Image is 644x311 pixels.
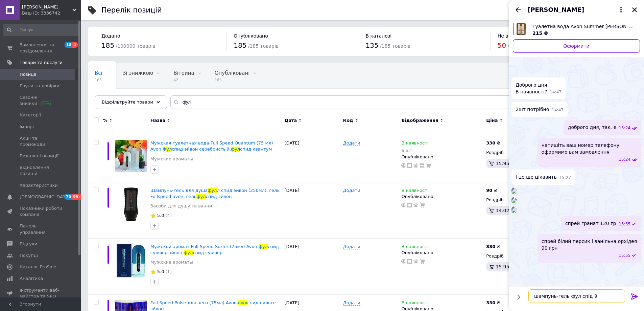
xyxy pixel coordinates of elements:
[528,5,625,14] button: [PERSON_NAME]
[163,147,172,152] span: Фул
[486,244,500,250] div: ₴
[542,238,637,251] span: спрей білий персик і ванільна орхідея 90 грн
[20,205,63,218] span: Показники роботи компанії
[184,250,193,255] span: фул
[511,207,517,213] img: 0c9e5b50-3f65-47e3-bd4d-b08f81f188a3_w500_h500
[166,269,172,274] span: (1)
[568,124,616,131] span: доброго дня, так, є
[552,107,564,113] span: 14:47 12.08.2025
[20,252,38,259] span: Покупці
[401,154,483,160] div: Опубліковано
[115,140,147,172] img: Мужская туалетная вода Full Speed Quantum (75 мл) Avon, Фул спид эйвон серебристый. фул спид квантум
[516,82,547,95] span: Доброго дня В наявності?
[401,188,428,195] span: В наявності
[150,259,193,265] a: Мужские ароматы
[366,33,392,39] span: В каталозі
[496,208,535,213] span: 14.02%, 12.62 ₴
[401,117,438,124] span: Відображення
[240,147,272,152] span: спид квантум
[102,99,153,105] span: Відфільтруйте товари
[20,71,36,77] span: Позиції
[172,147,231,152] span: спид эйвон серебристый.
[150,188,280,199] span: л спид эйвон (250мл), гель Fullspeed avon, гель
[20,153,58,159] span: Видалені позиції
[285,117,297,124] span: Дата
[486,253,545,259] div: Роздріб
[215,70,250,76] span: Опубліковані
[150,156,193,162] a: Мужские ароматы
[514,293,523,302] button: Показати кнопки
[619,221,630,227] span: 15:55 12.08.2025
[517,23,526,35] img: 2659341739_w640_h640_tualetnaya-voda-avon.jpg
[498,41,506,49] span: 50
[123,70,153,76] span: Зі знижкою
[498,33,531,39] span: Не в каталозі
[208,188,217,193] span: фул
[234,41,246,49] span: 185
[528,5,584,14] span: [PERSON_NAME]
[193,250,222,255] span: спид сурфер
[380,43,410,49] span: / 185 товарів
[124,187,138,221] img: Шампунь-гель для душа фулл спид эйвон (250мл), гель Fullspeed avon, гель фул спид эйвон
[117,244,145,277] img: Мужской аромат Full Speed Surfer (75мл) Avon, фулспид сурфер эйвон, фул спид сурфер
[101,7,162,14] div: Перелік позицій
[116,43,155,49] span: / 100000 товарів
[532,23,635,30] span: Туалетна вода Avon Summer [PERSON_NAME] (50 мл) AVON, [PERSON_NAME] сансет ейвон
[532,30,548,36] span: 215 ₴
[343,117,353,124] span: Код
[215,77,250,83] span: 185
[528,289,625,303] textarea: шампунь-гель фул спід 9
[496,161,535,166] span: 15.95%, 52.63 ₴
[196,194,206,199] span: фул
[496,264,535,269] span: 15.95%, 52.63 ₴
[507,43,538,49] span: / 185 товарів
[486,300,495,305] b: 330
[150,140,273,152] span: Мужская туалетная вода Full Speed Quantum (75 мл) Avon,
[283,182,341,238] div: [DATE]
[3,24,80,36] input: Пошук
[150,203,212,209] a: Засоби для душу та ванни
[20,241,37,247] span: Відгуки
[103,117,108,124] span: %
[157,213,164,218] span: 5.0
[550,89,562,95] span: 14:47 12.08.2025
[150,244,259,249] span: Мужской аромат Full Speed Surfer (75мл) Avon,
[259,244,268,249] span: фул
[401,148,428,153] div: 6 шт.
[20,135,63,148] span: Акції та промокоди
[20,60,63,66] span: Товари та послуги
[511,198,517,203] img: 8e6a286e-9aae-477b-a757-b40a613c09ae_w500_h500
[150,188,208,193] span: Шампунь-гель для душа
[630,6,639,14] button: Закрити
[150,300,238,305] span: Full Speed ​​Pulse для него (75мл) Avon,
[619,253,630,259] span: 15:55 12.08.2025
[366,41,379,49] span: 135
[65,42,72,48] span: 18
[542,142,637,155] span: напишіть ваш номер телефону, оформимо вам замовлення
[486,188,492,193] b: 90
[20,83,59,89] span: Групи та добірки
[157,269,164,274] span: 5.0
[343,140,360,146] span: Додати
[20,124,35,130] span: Імпорт
[248,43,279,49] span: / 185 товарів
[20,42,63,54] span: Замовлення та повідомлення
[486,244,495,249] b: 330
[486,197,545,203] div: Роздріб
[619,157,630,162] span: 15:24 12.08.2025
[401,300,428,307] span: В наявності
[283,135,341,182] div: [DATE]
[234,33,268,39] span: Опубліковано
[565,220,616,227] span: спрей гранат 120 гр
[206,194,232,199] span: спид эйвон
[64,194,72,200] span: 70
[170,95,630,109] input: Пошук по назві позиції, артикулу і пошуковим запитам
[20,223,63,235] span: Панель управління
[619,125,630,131] span: 15:24 12.08.2025
[486,140,500,146] div: ₴
[343,188,360,193] span: Додати
[486,300,500,306] div: ₴
[486,150,545,156] div: Роздріб
[20,164,63,177] span: Відновлення позицій
[95,96,122,102] span: Приховані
